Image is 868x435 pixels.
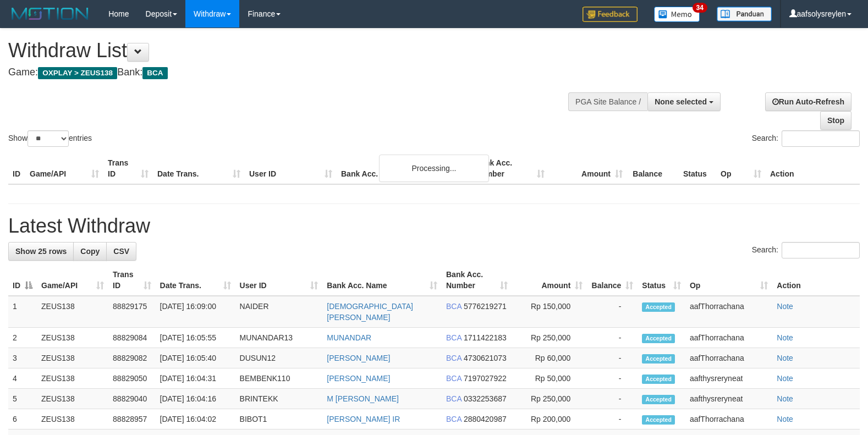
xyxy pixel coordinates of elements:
[642,415,675,425] span: Accepted
[327,394,399,403] a: M [PERSON_NAME]
[37,265,108,296] th: Game/API: activate to sort column ascending
[693,3,707,13] span: 34
[685,348,772,368] td: aafThorrachana
[80,247,100,256] span: Copy
[337,153,471,184] th: Bank Acc. Name
[685,265,772,296] th: Op: activate to sort column ascending
[685,389,772,409] td: aafthysreryneat
[37,296,108,328] td: ZEUS138
[37,328,108,348] td: ZEUS138
[587,296,638,328] td: -
[8,389,37,409] td: 5
[8,328,37,348] td: 2
[153,153,245,184] th: Date Trans.
[37,389,108,409] td: ZEUS138
[446,354,462,362] span: BCA
[8,296,37,328] td: 1
[156,389,235,409] td: [DATE] 16:04:16
[106,242,136,261] a: CSV
[638,265,685,296] th: Status: activate to sort column ascending
[777,374,793,383] a: Note
[587,265,638,296] th: Balance: activate to sort column ascending
[512,265,587,296] th: Amount: activate to sort column ascending
[464,415,507,423] span: Copy 2880420987 to clipboard
[8,215,860,237] h1: Latest Withdraw
[777,302,793,311] a: Note
[142,67,167,79] span: BCA
[8,67,568,78] h4: Game: Bank:
[446,415,462,423] span: BCA
[642,302,675,312] span: Accepted
[446,394,462,403] span: BCA
[685,409,772,430] td: aafThorrachana
[245,153,337,184] th: User ID
[25,153,103,184] th: Game/API
[464,394,507,403] span: Copy 0332253687 to clipboard
[654,7,700,22] img: Button%20Memo.svg
[37,348,108,368] td: ZEUS138
[766,153,860,184] th: Action
[108,348,155,368] td: 88829082
[156,348,235,368] td: [DATE] 16:05:40
[113,247,129,256] span: CSV
[765,92,851,111] a: Run Auto-Refresh
[442,265,512,296] th: Bank Acc. Number: activate to sort column ascending
[327,354,390,362] a: [PERSON_NAME]
[156,409,235,430] td: [DATE] 16:04:02
[587,389,638,409] td: -
[782,242,860,258] input: Search:
[446,302,462,311] span: BCA
[642,395,675,404] span: Accepted
[8,348,37,368] td: 3
[782,130,860,147] input: Search:
[777,333,793,342] a: Note
[156,296,235,328] td: [DATE] 16:09:00
[587,368,638,389] td: -
[772,265,860,296] th: Action
[716,153,766,184] th: Op
[679,153,716,184] th: Status
[108,265,155,296] th: Trans ID: activate to sort column ascending
[777,394,793,403] a: Note
[235,389,323,409] td: BRINTEKK
[156,265,235,296] th: Date Trans.: activate to sort column ascending
[73,242,107,261] a: Copy
[685,296,772,328] td: aafThorrachana
[512,328,587,348] td: Rp 250,000
[379,155,489,182] div: Processing...
[108,368,155,389] td: 88829050
[685,368,772,389] td: aafthysreryneat
[471,153,549,184] th: Bank Acc. Number
[38,67,117,79] span: OXPLAY > ZEUS138
[37,368,108,389] td: ZEUS138
[512,368,587,389] td: Rp 50,000
[512,348,587,368] td: Rp 60,000
[108,389,155,409] td: 88829040
[777,354,793,362] a: Note
[587,409,638,430] td: -
[464,333,507,342] span: Copy 1711422183 to clipboard
[327,374,390,383] a: [PERSON_NAME]
[752,130,860,147] label: Search:
[235,296,323,328] td: NAIDER
[464,302,507,311] span: Copy 5776219271 to clipboard
[446,374,462,383] span: BCA
[464,374,507,383] span: Copy 7197027922 to clipboard
[642,354,675,364] span: Accepted
[8,130,92,147] label: Show entries
[777,415,793,423] a: Note
[235,368,323,389] td: BEMBENK110
[37,409,108,430] td: ZEUS138
[156,328,235,348] td: [DATE] 16:05:55
[327,415,400,423] a: [PERSON_NAME] IR
[8,242,74,261] a: Show 25 rows
[327,302,413,322] a: [DEMOGRAPHIC_DATA][PERSON_NAME]
[587,348,638,368] td: -
[583,7,638,22] img: Feedback.jpg
[568,92,647,111] div: PGA Site Balance /
[322,265,442,296] th: Bank Acc. Name: activate to sort column ascending
[108,328,155,348] td: 88829084
[655,97,707,106] span: None selected
[8,368,37,389] td: 4
[8,265,37,296] th: ID: activate to sort column descending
